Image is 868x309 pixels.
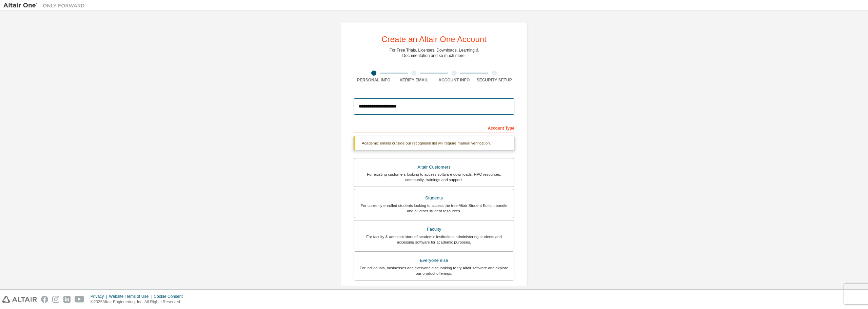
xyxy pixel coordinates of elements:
[358,234,510,245] div: For faculty & administrators of academic institutions administering students and accessing softwa...
[358,256,510,265] div: Everyone else
[358,162,510,172] div: Altair Customers
[75,296,84,303] img: youtube.svg
[52,296,59,303] img: instagram.svg
[41,296,48,303] img: facebook.svg
[358,265,510,276] div: For individuals, businesses and everyone else looking to try Altair software and explore our prod...
[390,47,479,58] div: For Free Trials, Licenses, Downloads, Learning & Documentation and so much more.
[358,203,510,214] div: For currently enrolled students looking to access the free Altair Student Edition bundle and all ...
[358,225,510,234] div: Faculty
[354,122,514,133] div: Account Type
[3,2,88,9] img: Altair One
[354,77,394,83] div: Personal Info
[91,294,109,299] div: Privacy
[358,193,510,203] div: Students
[91,299,187,305] p: © 2025 Altair Engineering, Inc. All Rights Reserved.
[63,296,71,303] img: linkedin.svg
[358,172,510,182] div: For existing customers looking to access software downloads, HPC resources, community, trainings ...
[394,77,434,83] div: Verify Email
[2,296,37,303] img: altair_logo.svg
[474,77,515,83] div: Security Setup
[381,35,487,43] div: Create an Altair One Account
[434,77,474,83] div: Account Info
[354,136,514,150] div: Academic emails outside our recognised list will require manual verification.
[109,294,154,299] div: Website Terms of Use
[154,294,186,299] div: Cookie Consent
